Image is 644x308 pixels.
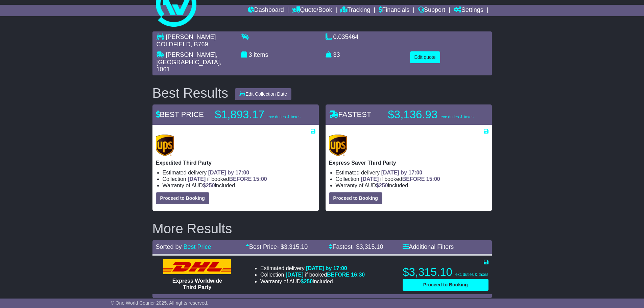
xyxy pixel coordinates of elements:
span: Express Worldwide Third Party [172,278,222,290]
img: UPS (new): Express Saver Third Party [329,135,347,156]
a: Fastest- $3,315.10 [329,243,383,250]
button: Proceed to Booking [329,192,382,204]
p: $3,136.93 [388,108,474,121]
span: [DATE] by 17:00 [306,265,347,271]
p: $1,893.17 [215,108,301,121]
span: BEST PRICE [156,110,204,119]
span: 250 [379,183,388,188]
li: Warranty of AUD included. [260,278,365,285]
span: 3,315.10 [284,243,308,250]
span: 15:00 [253,176,267,182]
a: Best Price [184,243,211,250]
span: 0.035464 [333,33,359,40]
span: [DATE] [188,176,206,182]
span: items [254,51,268,58]
p: Express Saver Third Party [329,160,488,166]
span: © One World Courier 2025. All rights reserved. [111,300,209,306]
a: Support [418,5,445,16]
span: , 1061 [157,59,221,73]
span: 3 [249,51,252,58]
li: Warranty of AUD included. [163,182,315,189]
button: Proceed to Booking [156,192,209,204]
button: Edit Collection Date [235,88,291,100]
li: Estimated delivery [336,169,488,176]
span: FASTEST [329,110,372,119]
span: exc duties & taxes [455,272,488,277]
span: if booked [286,272,365,278]
span: 250 [304,279,313,284]
li: Warranty of AUD included. [336,182,488,189]
a: Best Price- $3,315.10 [245,243,308,250]
img: UPS (new): Expedited Third Party [156,135,174,156]
span: BEFORE [229,176,252,182]
img: DHL: Express Worldwide Third Party [163,259,231,274]
span: exc duties & taxes [267,115,300,119]
span: Sorted by [156,243,182,250]
span: 16:30 [351,272,365,278]
span: $ [203,183,215,188]
span: exc duties & taxes [440,115,473,119]
span: [DATE] by 17:00 [381,170,423,175]
span: $ [301,279,313,284]
span: [DATE] by 17:00 [208,170,249,175]
p: Expedited Third Party [156,160,315,166]
span: - $ [277,243,308,250]
div: Best Results [149,86,232,100]
a: Tracking [340,5,370,16]
li: Estimated delivery [260,265,365,271]
li: Collection [163,176,315,182]
span: BEFORE [402,176,425,182]
button: Edit quote [410,51,440,63]
a: Additional Filters [403,243,454,250]
span: $ [376,183,388,188]
span: [DATE] [361,176,379,182]
h2: More Results [152,221,492,236]
p: $3,315.10 [403,265,488,279]
span: [PERSON_NAME] COLDFIELD [157,33,216,48]
button: Proceed to Booking [403,279,488,291]
span: 15:00 [426,176,440,182]
span: 33 [333,51,340,58]
span: [DATE] [286,272,304,278]
li: Collection [260,271,365,278]
li: Estimated delivery [163,169,315,176]
span: [PERSON_NAME], [GEOGRAPHIC_DATA] [157,51,220,66]
a: Settings [454,5,483,16]
span: - $ [353,243,383,250]
span: 3,315.10 [360,243,383,250]
span: if booked [361,176,440,182]
span: , B769 [191,41,208,48]
a: Quote/Book [292,5,332,16]
li: Collection [336,176,488,182]
span: 250 [206,183,215,188]
a: Dashboard [248,5,284,16]
a: Financials [379,5,409,16]
span: BEFORE [327,272,350,278]
span: if booked [188,176,267,182]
